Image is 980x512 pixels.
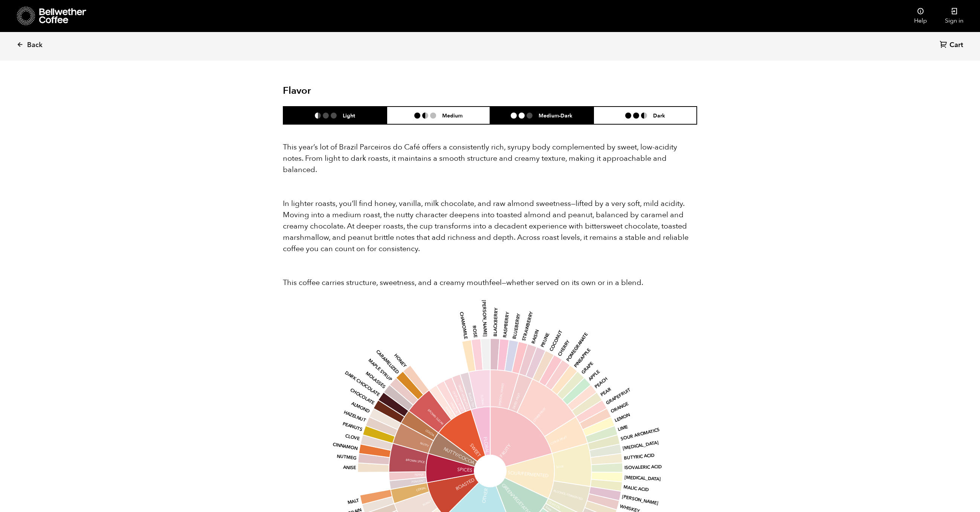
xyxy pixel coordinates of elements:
[283,85,421,97] h2: Flavor
[940,40,965,50] a: Cart
[283,142,697,175] p: This year’s lot of Brazil Parceiros do Café offers a consistently rich, syrupy body complemented ...
[949,41,963,50] span: Cart
[653,112,665,119] h6: Dark
[442,112,463,119] h6: Medium
[27,41,43,50] span: Back
[343,112,355,119] h6: Light
[283,198,697,254] p: In lighter roasts, you’ll find honey, vanilla, milk chocolate, and raw almond sweetness—lifted by...
[283,277,697,288] p: This coffee carries structure, sweetness, and a creamy mouthfeel—whether served on its own or in ...
[539,112,572,119] h6: Medium-Dark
